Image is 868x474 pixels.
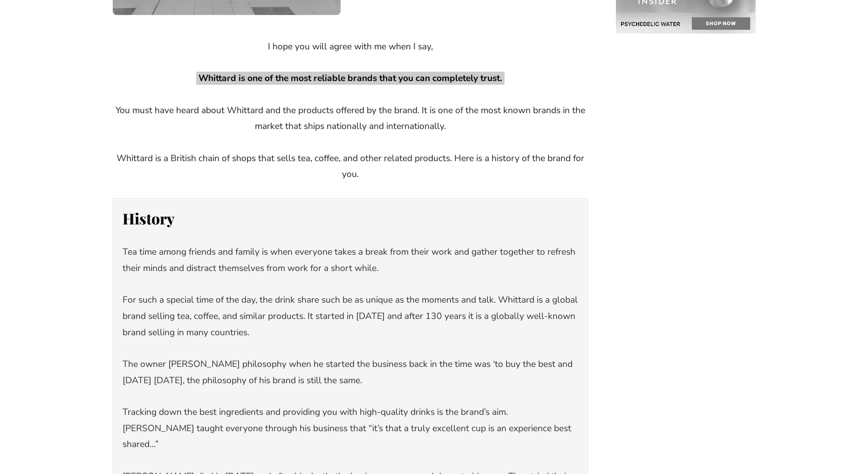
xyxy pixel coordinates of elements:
p: For such a special time of the day, the drink share such be as unique as the moments and talk. Wh... [123,292,578,340]
p: I hope you will agree with me when I say, [113,39,588,55]
p: Tea time among friends and family is when everyone takes a break from their work and gather toget... [123,244,578,276]
p: Whittard is a British chain of shops that sells tea, coffee, and other related products. Here is ... [113,150,588,183]
strong: History [123,208,175,228]
p: Tracking down the best ingredients and providing you with high-quality drinks is the brand’s aim.... [123,404,578,453]
strong: Whittard is one of the most reliable brands that you can completely trust. [198,72,502,84]
p: You must have heard about Whittard and the products offered by the brand. It is one of the most k... [113,102,588,135]
p: The owner [PERSON_NAME] philosophy when he started the business back in the time was ‘to buy the ... [123,356,578,388]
